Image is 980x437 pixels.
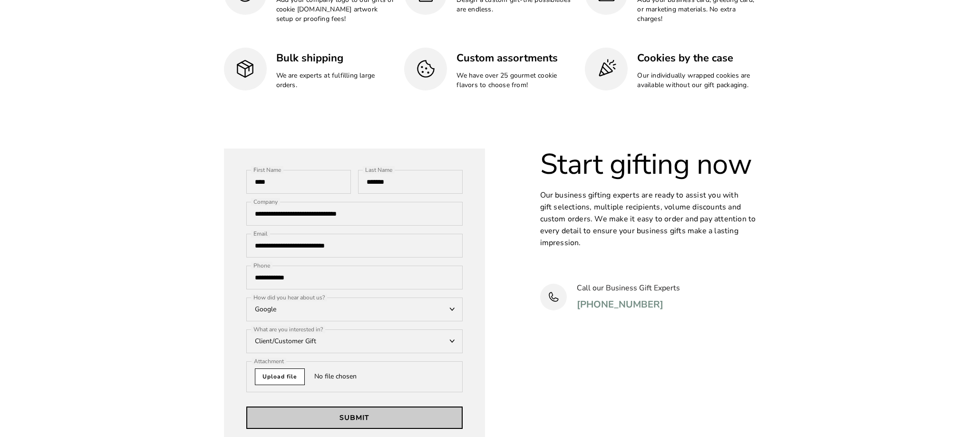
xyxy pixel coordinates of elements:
span: Upload file [255,368,305,385]
p: Our individually wrapped cookies are available without our gift packaging. [637,71,756,90]
h3: Cookies by the case [637,51,756,66]
h2: Start gifting now [540,149,757,180]
img: Cookies by the case [596,59,617,79]
button: Submit [246,407,463,429]
p: We have over 25 gourmet cookie flavors to choose from! [456,71,575,90]
p: Our business gifting experts are ready to assist you with gift selections, multiple recipients, v... [540,189,757,249]
div: Google [246,298,463,321]
img: Phone [547,291,560,303]
h3: Bulk shipping [276,51,395,66]
p: Call our Business Gift Experts [577,282,680,294]
p: We are experts at fulfilling large orders. [276,71,395,90]
div: Client/Customer Gift [246,329,463,353]
a: [PHONE_NUMBER] [577,297,663,312]
img: Bulk shipping [235,59,255,79]
span: No file chosen [314,372,366,381]
h3: Custom assortments [456,51,575,66]
img: Custom assortments [416,59,436,79]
